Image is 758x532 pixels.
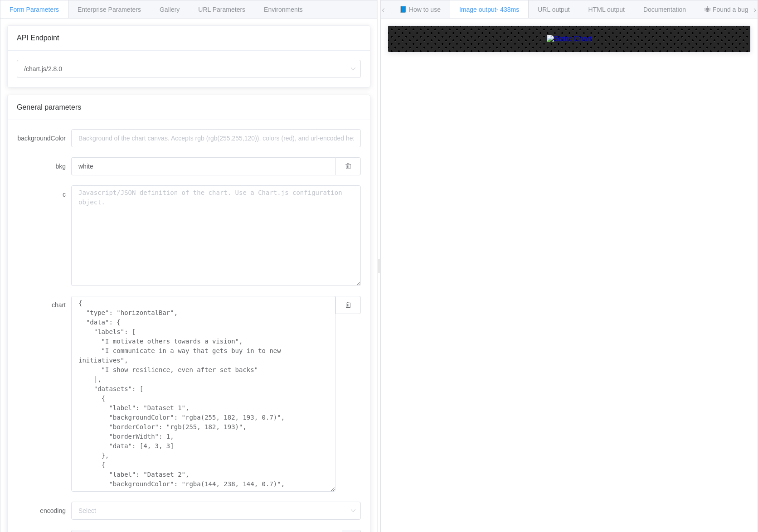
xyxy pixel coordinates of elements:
[17,103,81,111] span: General parameters
[17,185,71,203] label: c
[78,6,141,13] span: Enterprise Parameters
[160,6,180,13] span: Gallery
[71,157,335,175] input: Background of the chart canvas. Accepts rgb (rgb(255,255,120)), colors (red), and url-encoded hex...
[71,502,361,520] input: Select
[538,6,569,13] span: URL output
[547,35,592,43] img: Static Chart
[399,6,441,13] span: 📘 How to use
[198,6,245,13] span: URL Parameters
[17,129,71,147] label: backgroundColor
[496,6,520,13] span: - 438ms
[10,6,59,13] span: Form Parameters
[17,34,59,42] span: API Endpoint
[17,157,71,175] label: bkg
[17,502,71,520] label: encoding
[459,6,519,13] span: Image output
[397,35,741,43] a: Static Chart
[71,129,361,147] input: Background of the chart canvas. Accepts rgb (rgb(255,255,120)), colors (red), and url-encoded hex...
[588,6,625,13] span: HTML output
[17,296,71,314] label: chart
[264,6,303,13] span: Environments
[643,6,686,13] span: Documentation
[17,60,361,78] input: Select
